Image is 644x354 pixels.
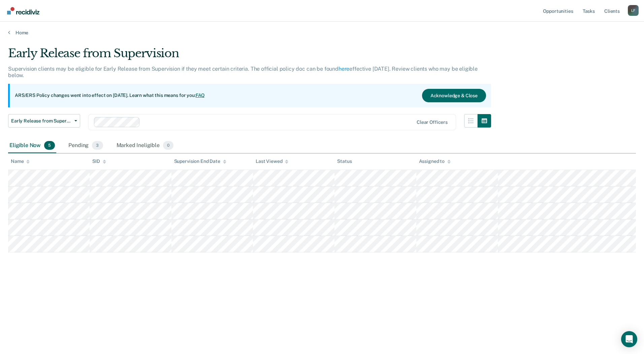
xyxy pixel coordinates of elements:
img: Recidiviz [7,7,39,14]
span: 0 [163,141,173,150]
a: here [339,66,349,72]
div: Eligible Now5 [8,138,56,153]
p: ARS/ERS Policy changes went into effect on [DATE]. Learn what this means for you: [15,92,205,99]
button: Acknowledge & Close [422,89,486,102]
div: SID [92,158,106,164]
div: Last Viewed [256,158,288,164]
span: Early Release from Supervision [11,118,72,124]
a: Home [8,30,636,36]
div: Supervision End Date [174,158,226,164]
button: Early Release from Supervision [8,114,80,128]
div: Clear officers [417,119,448,125]
p: Supervision clients may be eligible for Early Release from Supervision if they meet certain crite... [8,66,478,78]
div: Open Intercom Messenger [621,331,637,347]
div: Marked Ineligible0 [115,138,175,153]
div: Status [337,158,352,164]
div: Pending3 [67,138,104,153]
div: Name [11,158,30,164]
button: Profile dropdown button [628,5,639,16]
div: L F [628,5,639,16]
a: FAQ [196,93,205,98]
span: 3 [92,141,103,150]
span: 5 [44,141,55,150]
div: Early Release from Supervision [8,46,491,66]
div: Assigned to [419,158,451,164]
